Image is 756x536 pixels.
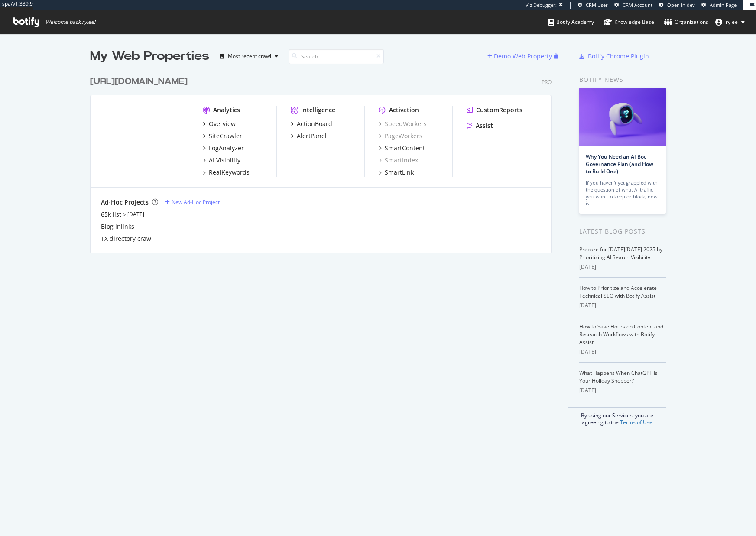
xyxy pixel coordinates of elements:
button: Demo Web Property [487,49,554,63]
a: PageWorkers [379,132,422,140]
div: [DATE] [579,302,666,309]
a: How to Prioritize and Accelerate Technical SEO with Botify Assist [579,284,657,299]
div: Ad-Hoc Projects [101,198,149,207]
a: Why You Need an AI Bot Governance Plan (and How to Build One) [586,153,653,175]
div: [DATE] [579,348,666,356]
div: [DATE] [579,387,666,394]
a: CRM Account [614,2,652,9]
a: Demo Web Property [487,52,554,60]
a: ActionBoard [291,120,332,128]
a: TX directory crawl [101,234,153,243]
a: Organizations [664,10,708,34]
a: LogAnalyzer [203,144,244,153]
a: Open in dev [659,2,695,9]
a: RealKeywords [203,168,250,177]
div: My Web Properties [90,48,209,65]
div: SiteCrawler [209,132,242,140]
div: Assist [476,121,493,130]
div: SmartContent [385,144,425,153]
span: CRM Account [623,2,652,8]
div: Latest Blog Posts [579,227,666,236]
a: SiteCrawler [203,132,242,140]
a: What Happens When ChatGPT Is Your Holiday Shopper? [579,369,658,384]
a: AlertPanel [291,132,327,140]
div: By using our Services, you are agreeing to the [568,407,666,426]
div: [URL][DOMAIN_NAME] [90,75,188,88]
a: Admin Page [701,2,737,9]
div: SmartLink [385,168,414,177]
div: Botify Chrome Plugin [588,52,649,61]
a: CustomReports [467,106,522,114]
a: SmartLink [379,168,414,177]
a: Knowledge Base [604,10,654,34]
div: AlertPanel [297,132,327,140]
div: Organizations [664,18,708,26]
a: SmartContent [379,144,425,153]
div: Most recent crawl [228,54,271,59]
a: Blog inlinks [101,222,134,231]
div: RealKeywords [209,168,250,177]
span: Open in dev [667,2,695,8]
div: ActionBoard [297,120,332,128]
div: New Ad-Hoc Project [172,198,220,206]
div: [DATE] [579,263,666,271]
span: rylee [726,18,738,26]
span: CRM User [586,2,608,8]
div: Activation [389,106,419,114]
div: If you haven’t yet grappled with the question of what AI traffic you want to keep or block, now is… [586,179,659,207]
div: Botify Academy [548,18,594,26]
a: Botify Chrome Plugin [579,52,649,61]
img: Why You Need an AI Bot Governance Plan (and How to Build One) [579,88,666,146]
div: Botify news [579,75,666,84]
div: Demo Web Property [494,52,552,61]
a: Botify Academy [548,10,594,34]
a: CRM User [578,2,608,9]
a: [URL][DOMAIN_NAME] [90,75,191,88]
a: Prepare for [DATE][DATE] 2025 by Prioritizing AI Search Visibility [579,246,662,261]
div: Analytics [213,106,240,114]
div: AI Visibility [209,156,240,165]
a: Assist [467,121,493,130]
a: 65k list [101,210,121,219]
button: rylee [708,15,752,29]
input: Search [289,49,384,64]
div: Pro [542,78,552,86]
span: Welcome back, rylee ! [45,19,95,26]
div: Intelligence [301,106,335,114]
span: Admin Page [710,2,737,8]
div: CustomReports [476,106,522,114]
button: Most recent crawl [216,49,282,63]
a: [DATE] [127,211,144,218]
a: New Ad-Hoc Project [165,198,220,206]
a: Terms of Use [620,419,652,426]
div: Viz Debugger: [526,2,557,9]
img: https://www.rula.com/ [101,106,189,176]
a: AI Visibility [203,156,240,165]
div: grid [90,65,558,253]
a: SmartIndex [379,156,418,165]
div: Overview [209,120,236,128]
a: SpeedWorkers [379,120,427,128]
div: Knowledge Base [604,18,654,26]
div: LogAnalyzer [209,144,244,153]
a: How to Save Hours on Content and Research Workflows with Botify Assist [579,323,663,346]
a: Overview [203,120,236,128]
